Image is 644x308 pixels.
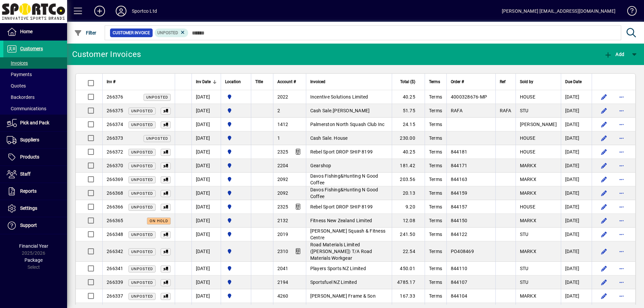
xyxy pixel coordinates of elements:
div: Customer Invoices [72,49,141,60]
span: 844171 [451,163,468,168]
span: Cash Sale. House [310,135,348,141]
span: Terms [429,78,440,85]
td: [DATE] [561,262,592,275]
td: [DATE] [192,90,221,104]
span: Invoices [7,60,28,66]
span: Terms [429,218,442,223]
span: Sportco Ltd Warehouse [225,107,247,114]
span: 266366 [107,204,123,209]
span: Terms [429,280,442,285]
td: 51.75 [392,104,425,118]
span: Customer Invoice [113,29,150,36]
span: Sportco Ltd Warehouse [225,265,247,272]
span: Rebel Sport DROP SHIP 8199 [310,204,373,209]
span: Customers [20,46,43,51]
span: Title [255,78,263,85]
span: MARKX [520,218,536,223]
span: 1 [277,135,280,141]
span: Unposted [131,233,153,237]
button: More options [616,263,627,274]
span: 266337 [107,293,123,299]
a: Products [3,149,67,166]
td: 9.20 [392,200,425,214]
span: 266372 [107,149,123,155]
div: Account # [277,78,302,85]
span: Sportco Ltd Warehouse [225,148,247,156]
button: Edit [599,91,609,102]
span: Settings [20,205,37,211]
button: Edit [599,229,609,240]
span: 1412 [277,122,288,127]
span: [PERSON_NAME] Squash & Fitness Centre [310,228,386,240]
td: [DATE] [192,173,221,186]
span: Palmerston North Squash Club Inc [310,122,385,127]
span: Sportco Ltd Warehouse [225,217,247,224]
span: Sportsfuel NZ Limited [310,280,357,285]
span: Unposted [131,109,153,113]
td: [DATE] [561,145,592,159]
a: Communications [3,103,67,114]
td: [DATE] [561,131,592,145]
span: On hold [150,219,168,223]
a: Support [3,217,67,234]
span: Sportco Ltd Warehouse [225,231,247,238]
span: Financial Year [19,243,48,249]
span: Add [604,52,624,57]
span: STU [520,266,529,271]
td: [DATE] [561,159,592,173]
span: Unposted [157,30,178,35]
div: Sold by [520,78,557,85]
span: Terms [429,232,442,237]
span: RAFA [500,108,512,113]
span: Unposted [131,205,153,209]
span: MARKX [520,177,536,182]
button: More options [616,174,627,185]
div: Title [255,78,269,85]
button: Edit [599,215,609,226]
td: [DATE] [561,104,592,118]
span: 266348 [107,232,123,237]
button: Edit [599,188,609,198]
button: Edit [599,201,609,212]
span: 2325 [277,204,288,209]
span: 4260 [277,293,288,299]
span: Terms [429,249,442,254]
span: Unposted [131,123,153,127]
td: [DATE] [192,145,221,159]
span: Players Sports NZ Limited [310,266,366,271]
span: HOUSE [520,94,535,100]
td: [DATE] [192,241,221,262]
button: More options [616,133,627,143]
a: Pick and Pack [3,115,67,131]
div: Location [225,78,247,85]
td: [DATE] [561,214,592,228]
div: Sportco Ltd [132,6,157,16]
div: Total ($) [396,78,421,85]
span: Unposted [131,281,153,285]
div: Invoiced [310,78,388,85]
a: Payments [3,69,67,80]
span: Unposted [131,164,153,168]
td: 450.01 [392,262,425,275]
span: Support [20,223,37,228]
button: Edit [599,246,609,257]
button: Profile [110,5,132,17]
td: [DATE] [561,186,592,200]
a: Suppliers [3,132,67,148]
span: [PERSON_NAME] Frame & Son [310,293,376,299]
td: [DATE] [192,104,221,118]
td: [DATE] [561,118,592,131]
td: 40.25 [392,145,425,159]
a: Invoices [3,57,67,69]
td: [DATE] [561,200,592,214]
button: More options [616,91,627,102]
span: 2041 [277,266,288,271]
a: Quotes [3,80,67,91]
div: Order # [451,78,491,85]
span: Fitness New Zealand Limited [310,218,372,223]
td: 22.54 [392,241,425,262]
td: [DATE] [192,275,221,289]
button: Edit [599,105,609,116]
span: HOUSE [520,135,535,141]
span: Incentive Solutions Limited [310,94,368,100]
